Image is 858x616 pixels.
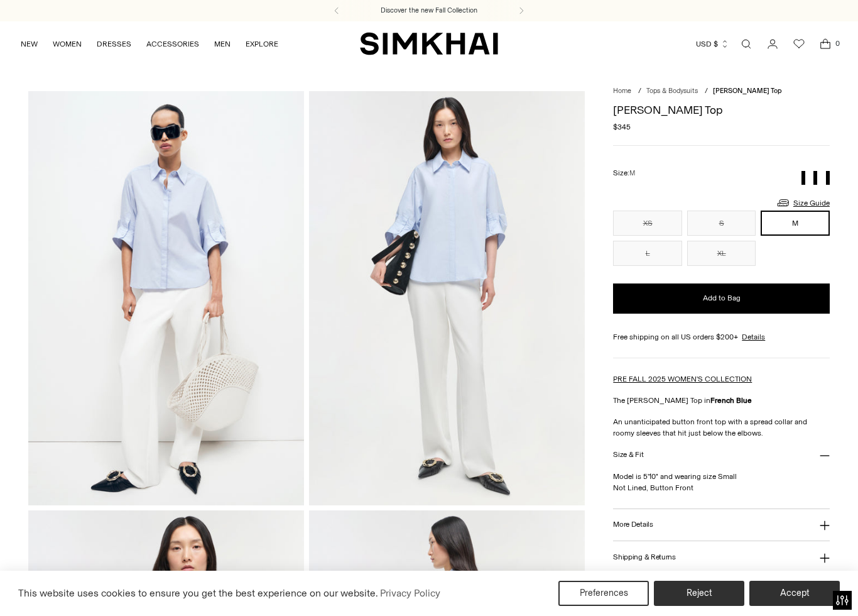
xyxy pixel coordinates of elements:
[613,331,830,343] div: Free shipping on all US orders $200+
[214,30,231,58] a: MEN
[832,38,843,49] span: 0
[613,104,830,116] h1: [PERSON_NAME] Top
[638,86,641,97] div: /
[734,31,759,57] a: Open search modal
[613,375,752,383] a: PRE FALL 2025 WOMEN'S COLLECTION
[21,30,38,58] a: NEW
[713,87,782,95] span: [PERSON_NAME] Top
[776,195,830,211] a: Size Guide
[558,581,649,606] button: Preferences
[309,91,585,505] img: Gemma Cotton Top
[613,241,682,266] button: L
[687,211,756,236] button: S
[246,30,278,58] a: EXPLORE
[613,121,631,133] span: $345
[18,587,378,599] span: This website uses cookies to ensure you get the best experience on our website.
[654,581,744,606] button: Reject
[613,439,830,471] button: Size & Fit
[28,91,304,505] img: Gemma Cotton Top
[378,584,442,603] a: Privacy Policy (opens in a new tab)
[613,553,676,561] h3: Shipping & Returns
[613,167,635,179] label: Size:
[705,86,708,97] div: /
[613,211,682,236] button: XS
[786,31,812,57] a: Wishlist
[53,30,82,58] a: WOMEN
[629,169,635,177] span: M
[749,581,840,606] button: Accept
[687,241,756,266] button: XL
[696,30,729,58] button: USD $
[760,31,785,57] a: Go to the account page
[710,396,752,405] strong: French Blue
[146,30,199,58] a: ACCESSORIES
[613,283,830,314] button: Add to Bag
[813,31,838,57] a: Open cart modal
[761,211,830,236] button: M
[613,541,830,573] button: Shipping & Returns
[613,86,830,97] nav: breadcrumbs
[703,293,741,304] span: Add to Bag
[613,416,830,439] p: An unanticipated button front top with a spread collar and roomy sleeves that hit just below the ...
[360,31,498,56] a: SIMKHAI
[613,451,643,459] h3: Size & Fit
[742,331,765,343] a: Details
[613,509,830,541] button: More Details
[613,520,653,529] h3: More Details
[97,30,131,58] a: DRESSES
[646,87,698,95] a: Tops & Bodysuits
[613,87,631,95] a: Home
[613,395,830,406] p: The [PERSON_NAME] Top in
[613,471,830,493] p: Model is 5'10" and wearing size Small Not Lined, Button Front
[381,6,477,16] a: Discover the new Fall Collection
